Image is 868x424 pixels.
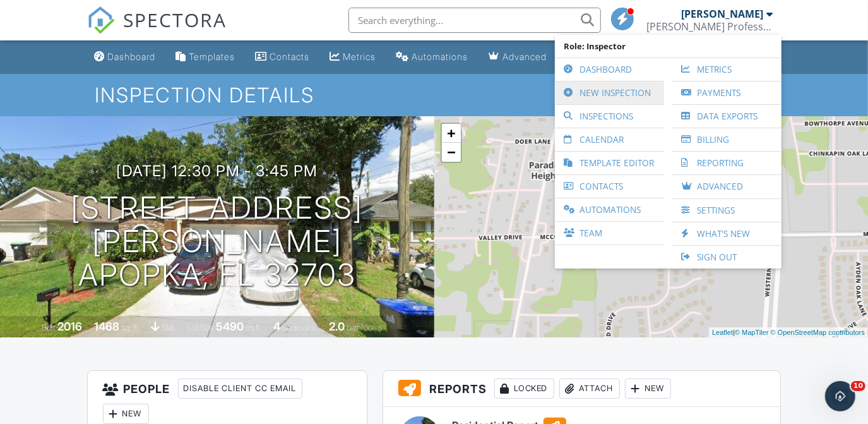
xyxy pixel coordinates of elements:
div: | [709,327,868,338]
a: Dashboard [561,58,658,81]
div: 2016 [57,320,82,333]
div: New [103,404,149,424]
a: Leaflet [712,329,733,336]
a: Settings [679,199,775,222]
span: slab [162,323,175,332]
div: 5490 [216,320,244,333]
a: Zoom in [442,124,461,143]
a: Template Editor [561,152,658,174]
a: Sign Out [679,246,775,269]
a: Reporting [679,152,775,174]
div: [PERSON_NAME] [682,8,764,20]
h1: [STREET_ADDRESS][PERSON_NAME] Apopka, FL 32703 [20,191,414,291]
input: Search everything... [348,8,601,33]
span: SPECTORA [124,6,227,33]
a: Templates [171,45,241,69]
div: 2.0 [329,320,345,333]
a: Advanced [679,175,775,198]
iframe: Intercom live chat [825,381,855,411]
div: 4 [273,320,280,333]
a: What's New [679,222,775,245]
div: New [625,379,671,399]
a: © OpenStreetMap contributors [771,329,865,336]
div: Locked [494,379,554,399]
a: Zoom out [442,143,461,162]
div: Templates [189,51,235,62]
a: © MapTiler [735,329,769,336]
a: Automations [561,198,658,221]
span: 10 [851,381,865,391]
a: Payments [679,82,775,104]
h3: [DATE] 12:30 pm - 3:45 pm [116,162,318,179]
a: Inspections [561,105,658,128]
a: Metrics [679,58,775,81]
a: Data Exports [679,105,775,128]
a: Metrics [325,45,381,69]
a: New Inspection [561,82,658,104]
a: Advanced [484,45,552,69]
a: Billing [679,128,775,151]
span: Lot Size [187,323,214,332]
a: Contacts [251,45,315,69]
a: Calendar [561,128,658,151]
a: Automations (Basic) [391,45,473,69]
div: Automations [412,51,468,62]
a: Dashboard [90,45,161,69]
div: Advanced [503,51,547,62]
span: Built [42,323,56,332]
div: Dashboard [108,51,156,62]
div: 1468 [94,320,119,333]
div: Metrics [343,51,376,62]
span: Role: Inspector [561,35,775,58]
a: Contacts [561,175,658,198]
div: Disable Client CC Email [178,379,302,399]
span: sq. ft. [121,323,139,332]
img: The Best Home Inspection Software - Spectora [87,6,115,34]
span: sq.ft. [246,323,261,332]
span: bedrooms [282,323,317,332]
div: Attach [559,379,620,399]
a: SPECTORA [87,17,227,44]
div: Paul Professional Home Inspection, Inc [647,20,773,33]
h3: Reports [383,371,781,407]
div: Contacts [270,51,310,62]
span: bathrooms [347,323,383,332]
h1: Inspection Details [95,84,773,106]
a: Team [561,222,658,245]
